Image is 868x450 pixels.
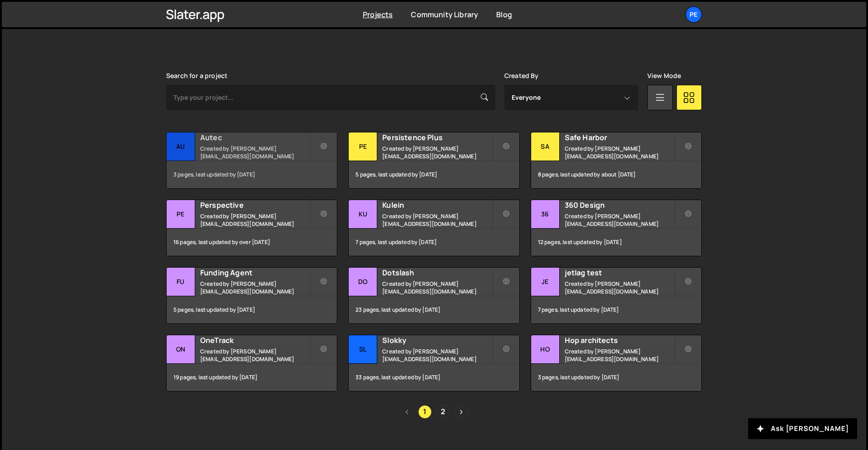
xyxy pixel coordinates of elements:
a: je jetlag test Created by [PERSON_NAME][EMAIL_ADDRESS][DOMAIN_NAME] 7 pages, last updated by [DATE] [531,267,702,324]
small: Created by [PERSON_NAME][EMAIL_ADDRESS][DOMAIN_NAME] [565,212,674,228]
div: On [167,335,195,364]
h2: jetlag test [565,268,674,278]
h2: Slokky [382,335,492,345]
h2: Funding Agent [200,268,310,278]
small: Created by [PERSON_NAME][EMAIL_ADDRESS][DOMAIN_NAME] [382,347,492,363]
div: Pe [349,132,377,161]
div: Fu [167,268,195,296]
div: 36 [531,200,560,229]
a: Fu Funding Agent Created by [PERSON_NAME][EMAIL_ADDRESS][DOMAIN_NAME] 5 pages, last updated by [D... [166,267,337,324]
a: Pe Perspective Created by [PERSON_NAME][EMAIL_ADDRESS][DOMAIN_NAME] 16 pages, last updated by ove... [166,200,337,256]
div: 3 pages, last updated by [DATE] [167,161,337,188]
label: View Mode [647,72,681,79]
div: 33 pages, last updated by [DATE] [349,364,519,391]
label: Search for a project [166,72,227,79]
div: 23 pages, last updated by [DATE] [349,296,519,323]
h2: Kulein [382,200,492,210]
label: Created By [504,72,539,79]
div: Pagination [166,405,702,419]
a: Next page [454,405,468,419]
a: Pe Persistence Plus Created by [PERSON_NAME][EMAIL_ADDRESS][DOMAIN_NAME] 5 pages, last updated by... [348,132,519,189]
small: Created by [PERSON_NAME][EMAIL_ADDRESS][DOMAIN_NAME] [200,212,310,228]
div: 7 pages, last updated by [DATE] [531,296,701,323]
small: Created by [PERSON_NAME][EMAIL_ADDRESS][DOMAIN_NAME] [565,280,674,295]
div: 8 pages, last updated by about [DATE] [531,161,701,188]
input: Type your project... [166,85,495,110]
a: Au Autec Created by [PERSON_NAME][EMAIL_ADDRESS][DOMAIN_NAME] 3 pages, last updated by [DATE] [166,132,337,189]
div: Do [349,268,377,296]
div: Sl [349,335,377,364]
div: Ku [349,200,377,229]
h2: Autec [200,132,310,142]
small: Created by [PERSON_NAME][EMAIL_ADDRESS][DOMAIN_NAME] [200,145,310,160]
div: 12 pages, last updated by [DATE] [531,229,701,256]
div: 5 pages, last updated by [DATE] [167,296,337,323]
small: Created by [PERSON_NAME][EMAIL_ADDRESS][DOMAIN_NAME] [565,145,674,160]
h2: Perspective [200,200,310,210]
a: Sa Safe Harbor Created by [PERSON_NAME][EMAIL_ADDRESS][DOMAIN_NAME] 8 pages, last updated by abou... [531,132,702,189]
h2: 360 Design [565,200,674,210]
a: Ku Kulein Created by [PERSON_NAME][EMAIL_ADDRESS][DOMAIN_NAME] 7 pages, last updated by [DATE] [348,200,519,256]
a: Do Dotslash Created by [PERSON_NAME][EMAIL_ADDRESS][DOMAIN_NAME] 23 pages, last updated by [DATE] [348,267,519,324]
a: Blog [496,10,512,20]
div: 16 pages, last updated by over [DATE] [167,229,337,256]
button: Ask [PERSON_NAME] [748,418,857,439]
small: Created by [PERSON_NAME][EMAIL_ADDRESS][DOMAIN_NAME] [565,347,674,363]
div: Au [167,132,195,161]
div: Sa [531,132,560,161]
h2: Hop architects [565,335,674,345]
div: 19 pages, last updated by [DATE] [167,364,337,391]
div: 7 pages, last updated by [DATE] [349,229,519,256]
div: Ho [531,335,560,364]
a: Projects [363,10,393,20]
div: 3 pages, last updated by [DATE] [531,364,701,391]
a: Pe [686,6,702,23]
small: Created by [PERSON_NAME][EMAIL_ADDRESS][DOMAIN_NAME] [382,145,492,160]
small: Created by [PERSON_NAME][EMAIL_ADDRESS][DOMAIN_NAME] [200,280,310,295]
small: Created by [PERSON_NAME][EMAIL_ADDRESS][DOMAIN_NAME] [382,212,492,228]
div: 5 pages, last updated by [DATE] [349,161,519,188]
a: Page 2 [436,405,450,419]
small: Created by [PERSON_NAME][EMAIL_ADDRESS][DOMAIN_NAME] [200,347,310,363]
a: Ho Hop architects Created by [PERSON_NAME][EMAIL_ADDRESS][DOMAIN_NAME] 3 pages, last updated by [... [531,335,702,391]
h2: OneTrack [200,335,310,345]
a: Sl Slokky Created by [PERSON_NAME][EMAIL_ADDRESS][DOMAIN_NAME] 33 pages, last updated by [DATE] [348,335,519,391]
a: Community Library [411,10,478,20]
h2: Persistence Plus [382,132,492,142]
h2: Safe Harbor [565,132,674,142]
h2: Dotslash [382,268,492,278]
div: je [531,268,560,296]
div: Pe [167,200,195,229]
a: On OneTrack Created by [PERSON_NAME][EMAIL_ADDRESS][DOMAIN_NAME] 19 pages, last updated by [DATE] [166,335,337,391]
small: Created by [PERSON_NAME][EMAIL_ADDRESS][DOMAIN_NAME] [382,280,492,295]
a: 36 360 Design Created by [PERSON_NAME][EMAIL_ADDRESS][DOMAIN_NAME] 12 pages, last updated by [DATE] [531,200,702,256]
